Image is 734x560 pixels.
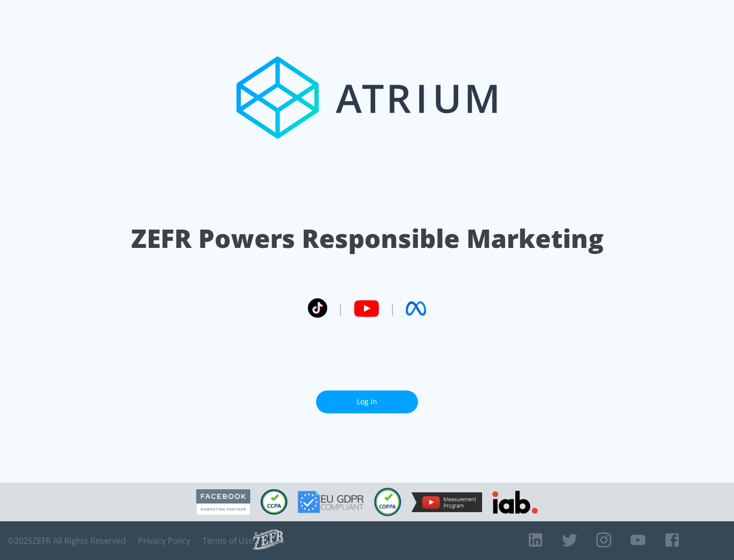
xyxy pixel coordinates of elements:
img: Facebook Marketing Partner [196,489,250,515]
a: Privacy Policy [138,536,190,546]
a: Log In [316,390,418,413]
span: | [389,301,396,316]
span: | [337,301,344,316]
img: GDPR Compliant [298,491,364,513]
span: © 2025 ZEFR All Rights Reserved [8,536,126,546]
a: Terms of Use [202,536,253,546]
img: CCPA Compliant [260,489,287,515]
h1: ZEFR Powers Responsible Marketing [131,221,604,256]
img: COPPA Compliant [374,488,401,516]
img: IAB [492,491,538,514]
img: YouTube Measurement Program [411,492,482,512]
